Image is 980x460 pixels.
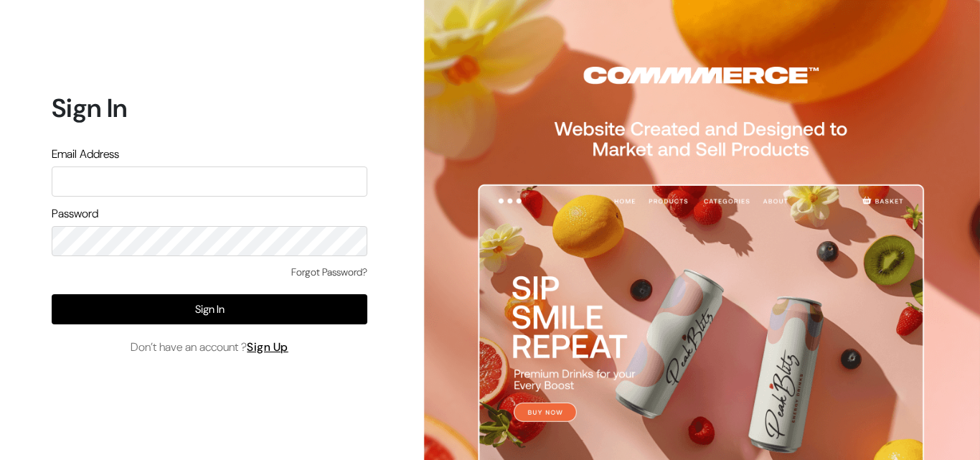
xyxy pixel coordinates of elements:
label: Email Address [52,146,119,163]
h1: Sign In [52,93,367,123]
a: Sign Up [247,339,288,355]
a: Forgot Password? [291,265,367,280]
label: Password [52,205,98,222]
span: Don’t have an account ? [131,339,288,356]
button: Sign In [52,294,367,324]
